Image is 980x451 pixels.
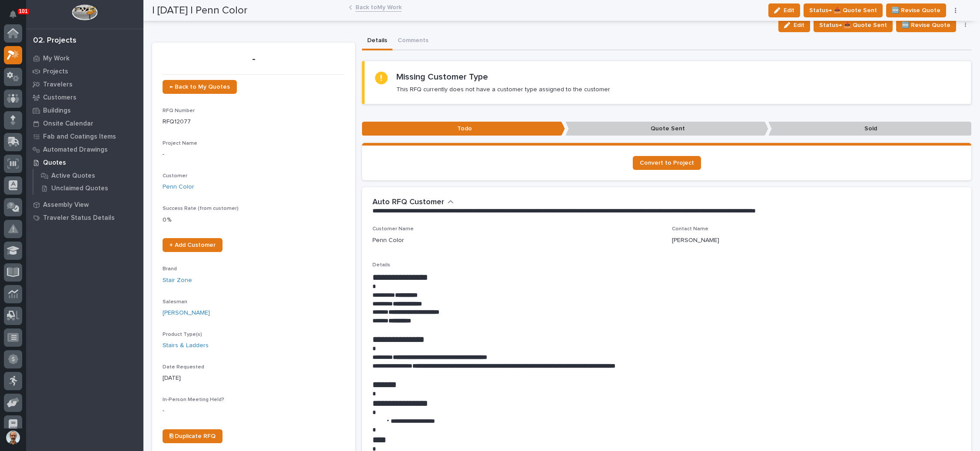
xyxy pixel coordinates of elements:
p: - [163,406,345,415]
img: Workspace Logo [72,4,97,20]
a: Unclaimed Quotes [33,182,143,194]
span: Convert to Project [640,160,694,166]
a: Traveler Status Details [26,211,143,224]
a: Buildings [26,104,143,117]
span: Contact Name [672,226,708,232]
button: Auto RFQ Customer [372,198,454,207]
p: 101 [19,8,28,14]
p: Unclaimed Quotes [51,185,108,192]
a: [PERSON_NAME] [163,308,210,318]
button: 🆕 Revise Quote [896,18,956,32]
p: This RFQ currently does not have a customer type assigned to the customer [396,86,610,93]
p: Penn Color [372,236,404,245]
span: Details [372,262,390,268]
a: Onsite Calendar [26,117,143,130]
a: Projects [26,65,143,78]
p: Sold [768,122,971,136]
a: ⎘ Duplicate RFQ [163,429,223,443]
p: Todo [362,122,565,136]
span: Status→ 📤 Quote Sent [819,20,887,30]
span: Date Requested [163,365,204,370]
p: Fab and Coatings Items [43,133,116,141]
button: Details [362,32,392,50]
p: My Work [43,55,70,63]
a: Assembly View [26,198,143,211]
p: Onsite Calendar [43,120,93,128]
a: Automated Drawings [26,143,143,156]
a: Stair Zone [163,276,192,285]
span: In-Person Meeting Held? [163,397,224,402]
span: Success Rate (from customer) [163,206,239,211]
p: 0 % [163,216,345,225]
p: Travelers [43,81,73,89]
a: Quotes [26,156,143,169]
a: Penn Color [163,182,194,192]
p: [PERSON_NAME] [672,236,719,245]
p: Active Quotes [51,172,95,180]
span: ⎘ Duplicate RFQ [169,433,216,439]
span: Salesman [163,299,187,305]
span: Product Type(s) [163,332,202,337]
button: users-avatar [4,428,22,447]
h2: Auto RFQ Customer [372,198,444,207]
a: Back toMy Work [355,2,402,12]
h2: Missing Customer Type [396,72,488,82]
span: Edit [794,21,804,29]
p: [DATE] [163,374,345,383]
a: Fab and Coatings Items [26,130,143,143]
a: ← Back to My Quotes [163,80,237,94]
a: My Work [26,52,143,65]
p: Projects [43,68,68,76]
p: Buildings [43,107,71,115]
div: 02. Projects [33,36,76,46]
p: Traveler Status Details [43,214,115,222]
span: Customer [163,173,187,179]
button: Status→ 📤 Quote Sent [814,18,893,32]
span: + Add Customer [169,242,216,248]
span: 🆕 Revise Quote [902,20,950,30]
p: Quotes [43,159,66,167]
p: Assembly View [43,201,89,209]
span: Project Name [163,141,197,146]
a: Convert to Project [633,156,701,170]
p: Automated Drawings [43,146,108,154]
p: Quote Sent [565,122,768,136]
a: Active Quotes [33,169,143,182]
p: - [163,53,345,66]
p: RFQ12077 [163,117,345,126]
a: Travelers [26,78,143,91]
button: Notifications [4,5,22,23]
span: Brand [163,266,177,272]
div: Notifications101 [11,10,22,24]
button: Comments [392,32,434,50]
a: Stairs & Ladders [163,341,209,350]
a: Customers [26,91,143,104]
button: Edit [778,18,810,32]
a: + Add Customer [163,238,223,252]
span: ← Back to My Quotes [169,84,230,90]
p: - [163,150,345,159]
p: Customers [43,94,76,102]
span: RFQ Number [163,108,195,113]
span: Customer Name [372,226,414,232]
